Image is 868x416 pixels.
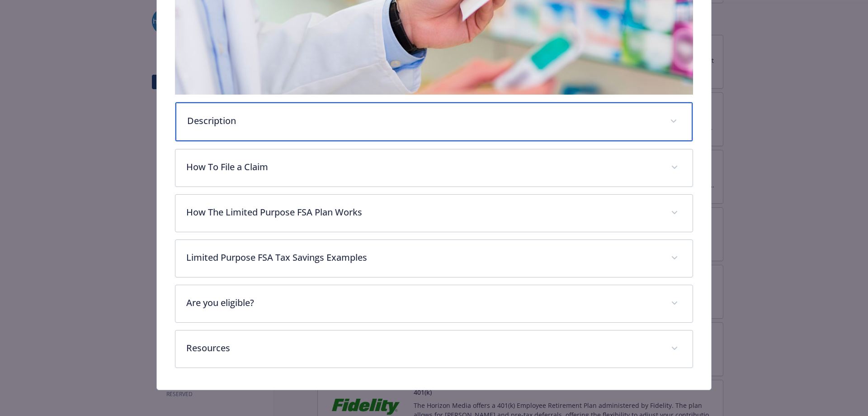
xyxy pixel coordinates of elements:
p: How To File a Claim [186,160,660,174]
div: How The Limited Purpose FSA Plan Works [175,195,693,232]
p: How The Limited Purpose FSA Plan Works [186,206,660,219]
div: Description [175,102,693,141]
p: Description [187,114,660,128]
p: Limited Purpose FSA Tax Savings Examples [186,251,660,264]
div: Limited Purpose FSA Tax Savings Examples [175,240,693,277]
div: Resources [175,330,693,368]
p: Are you eligible? [186,296,660,310]
div: Are you eligible? [175,285,693,322]
div: How To File a Claim [175,149,693,186]
p: Resources [186,341,660,355]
